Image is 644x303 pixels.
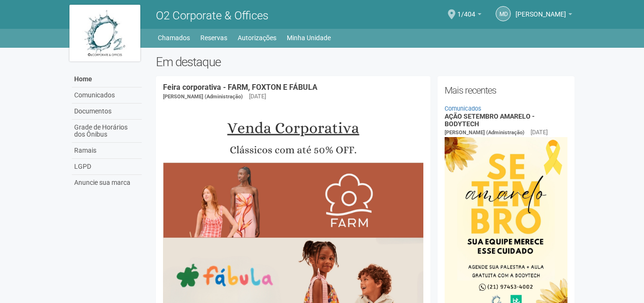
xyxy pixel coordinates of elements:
[515,12,572,19] a: [PERSON_NAME]
[445,105,481,112] a: Comunicados
[238,31,276,44] a: Autorizações
[69,5,140,61] img: logo.jpg
[515,1,566,18] span: Michele de Carvalho
[72,143,142,159] a: Ramais
[72,104,142,120] a: Documentos
[496,6,511,21] a: Md
[72,175,142,190] a: Anuncie sua marca
[531,128,548,137] div: [DATE]
[287,31,331,44] a: Minha Unidade
[72,159,142,175] a: LGPD
[72,120,142,143] a: Grade de Horários dos Ônibus
[457,1,475,18] span: 1/404
[72,87,142,104] a: Comunicados
[200,31,227,44] a: Reservas
[156,55,575,69] h2: Em destaque
[158,31,190,44] a: Chamados
[163,83,318,92] a: Feira corporativa - FARM, FOXTON E FÁBULA
[457,12,481,19] a: 1/404
[156,9,268,22] span: O2 Corporate & Offices
[445,113,535,127] a: AÇÃO SETEMBRO AMARELO - BODYTECH
[163,94,243,100] span: [PERSON_NAME] (Administração)
[445,83,568,97] h2: Mais recentes
[445,130,524,136] span: [PERSON_NAME] (Administração)
[72,71,142,87] a: Home
[249,92,266,101] div: [DATE]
